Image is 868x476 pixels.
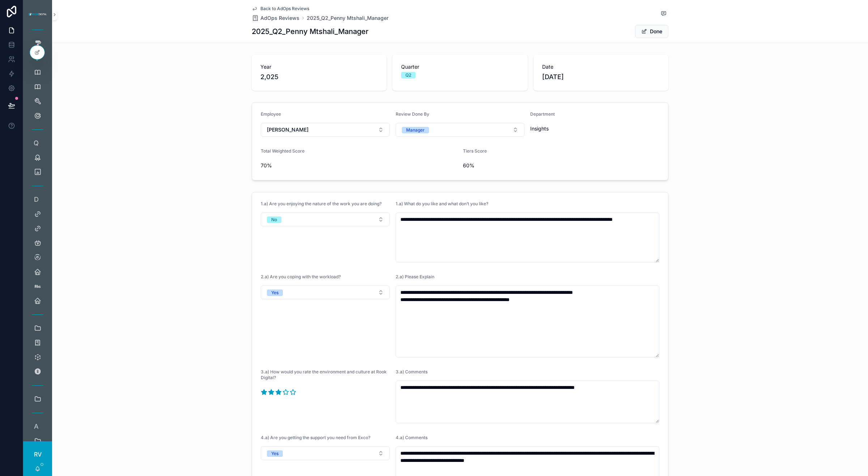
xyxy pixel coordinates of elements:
[261,111,281,117] span: Employee
[261,148,305,154] span: Total Weighted Score
[27,420,48,433] a: A
[463,148,487,154] span: Tiers Score
[396,201,488,206] span: 1.a) What do you like and what don’t you like?
[530,125,659,132] span: Insights
[261,162,457,169] span: 70%
[406,127,425,133] div: Manager
[27,12,48,17] img: App logo
[271,290,278,296] div: Yes
[542,63,660,70] span: Date
[261,123,390,137] button: Select Button
[261,201,382,206] span: 1.a) Are you enjoying the nature of the work you are doing?
[401,63,519,70] span: Quarter
[271,450,278,457] div: Yes
[252,26,369,37] h1: 2025_Q2_Penny Mtshali_Manager
[34,450,42,459] span: RV
[542,72,660,82] span: [DATE]
[261,435,370,440] span: 4.a) Are you getting the support you need from Exco?
[260,72,378,82] span: 2,025
[261,213,390,226] button: Select Button
[261,286,390,299] button: Select Button
[396,274,434,279] span: 2.a) Please Explain
[261,369,387,380] span: 3.a) How would you rate the environment and culture at Rook Digital?
[252,14,299,22] a: AdOps Reviews
[33,196,40,203] span: D
[33,423,40,430] span: A
[261,274,341,279] span: 2.a) Are you coping with the workload?
[396,123,525,137] button: Select Button
[271,216,277,223] div: No
[260,6,309,12] span: Back to AdOps Reviews
[307,14,388,22] a: 2025_Q2_Penny Mtshali_Manager
[396,111,429,117] span: Review Done By
[396,435,427,440] span: 4.a) Comments
[33,140,40,147] span: Q
[530,111,555,117] span: Department
[267,126,309,133] span: [PERSON_NAME]
[23,29,52,441] div: scrollable content
[260,14,299,22] span: AdOps Reviews
[252,6,309,12] a: Back to AdOps Reviews
[635,25,668,38] button: Done
[396,369,427,374] span: 3.a) Comments
[27,137,48,150] a: Q
[27,193,48,206] a: D
[405,72,411,78] div: Q2
[261,446,390,460] button: Select Button
[463,162,659,169] span: 60%
[260,63,378,70] span: Year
